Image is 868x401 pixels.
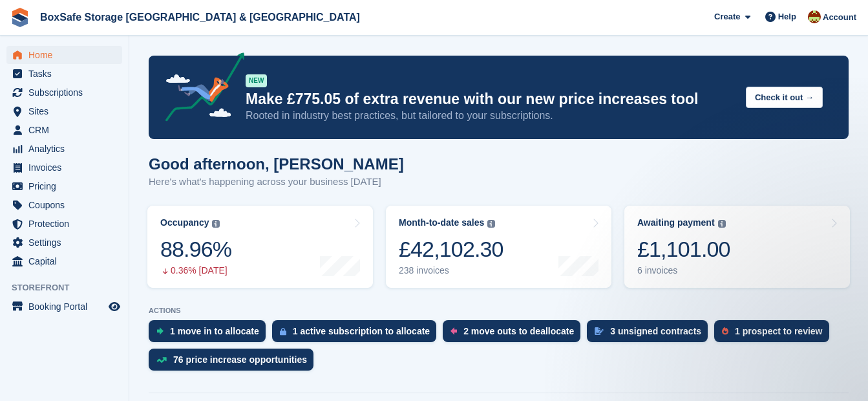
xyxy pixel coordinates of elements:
[808,10,821,23] img: Kim
[272,320,443,349] a: 1 active subscription to allocate
[637,265,730,276] div: 6 invoices
[735,326,822,336] div: 1 prospect to review
[160,217,209,228] div: Occupancy
[714,10,740,23] span: Create
[6,215,122,233] a: menu
[28,215,106,233] span: Protection
[246,109,736,123] p: Rooted in industry best practices, but tailored to your subscriptions.
[28,102,106,120] span: Sites
[463,326,574,336] div: 2 move outs to deallocate
[173,354,307,365] div: 76 price increase opportunities
[399,217,484,228] div: Month-to-date sales
[280,327,286,336] img: active_subscription_to_allocate_icon-d502201f5373d7db506a760aba3b589e785aa758c864c3986d89f69b8ff3...
[6,83,122,102] a: menu
[107,299,122,314] a: Preview store
[246,74,267,87] div: NEW
[160,265,231,276] div: 0.36% [DATE]
[487,220,495,228] img: icon-info-grey-7440780725fd019a000dd9b08b2336e03edf1995a4989e88bcd33f0948082b44.svg
[595,327,604,335] img: contract_signature_icon-13c848040528278c33f63329250d36e43548de30e8caae1d1a13099fd9432cc5.svg
[399,265,503,276] div: 238 invoices
[28,233,106,252] span: Settings
[746,87,823,108] button: Check it out →
[6,233,122,252] a: menu
[10,8,30,27] img: stora-icon-8386f47178a22dfd0bd8f6a31ec36ba5ce8667c1dd55bd0f319d3a0aa187defe.svg
[6,46,122,64] a: menu
[246,90,736,109] p: Make £775.05 of extra revenue with our new price increases tool
[154,52,245,126] img: price-adjustments-announcement-icon-8257ccfd72463d97f412b2fc003d46551f7dbcb40ab6d574587a9cd5c0d94...
[28,140,106,158] span: Analytics
[610,326,701,336] div: 3 unsigned contracts
[386,206,611,288] a: Month-to-date sales £42,102.30 238 invoices
[6,158,122,177] a: menu
[12,281,129,294] span: Storefront
[35,6,365,28] a: BoxSafe Storage [GEOGRAPHIC_DATA] & [GEOGRAPHIC_DATA]
[28,177,106,195] span: Pricing
[156,327,164,335] img: move_ins_to_allocate_icon-fdf77a2bb77ea45bf5b3d319d69a93e2d87916cf1d5bf7949dd705db3b84f3ca.svg
[160,236,231,263] div: 88.96%
[147,206,373,288] a: Occupancy 88.96% 0.36% [DATE]
[6,102,122,120] a: menu
[28,196,106,214] span: Coupons
[6,177,122,195] a: menu
[28,83,106,102] span: Subscriptions
[722,327,728,335] img: prospect-51fa495bee0391a8d652442698ab0144808aea92771e9ea1ae160a38d050c398.svg
[293,326,430,336] div: 1 active subscription to allocate
[637,236,730,263] div: £1,101.00
[6,65,122,83] a: menu
[28,158,106,177] span: Invoices
[28,46,106,64] span: Home
[28,65,106,83] span: Tasks
[6,196,122,214] a: menu
[6,252,122,270] a: menu
[718,220,726,228] img: icon-info-grey-7440780725fd019a000dd9b08b2336e03edf1995a4989e88bcd33f0948082b44.svg
[587,320,714,349] a: 3 unsigned contracts
[149,175,404,190] p: Here's what's happening across your business [DATE]
[714,320,835,349] a: 1 prospect to review
[170,326,259,336] div: 1 move in to allocate
[637,217,715,228] div: Awaiting payment
[624,206,850,288] a: Awaiting payment £1,101.00 6 invoices
[149,349,320,377] a: 76 price increase opportunities
[149,307,849,315] p: ACTIONS
[450,327,457,335] img: move_outs_to_deallocate_icon-f764333ba52eb49d3ac5e1228854f67142a1ed5810a6f6cc68b1a99e826820c5.svg
[6,140,122,158] a: menu
[28,121,106,139] span: CRM
[399,236,503,263] div: £42,102.30
[443,320,587,349] a: 2 move outs to deallocate
[28,252,106,270] span: Capital
[778,10,796,23] span: Help
[6,298,122,316] a: menu
[28,298,106,316] span: Booking Portal
[149,155,404,173] h1: Good afternoon, [PERSON_NAME]
[6,121,122,139] a: menu
[149,320,272,349] a: 1 move in to allocate
[823,11,856,24] span: Account
[212,220,220,228] img: icon-info-grey-7440780725fd019a000dd9b08b2336e03edf1995a4989e88bcd33f0948082b44.svg
[156,357,167,363] img: price_increase_opportunities-93ffe204e8149a01c8c9dc8f82e8f89637d9d84a8eef4429ea346261dce0b2c0.svg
